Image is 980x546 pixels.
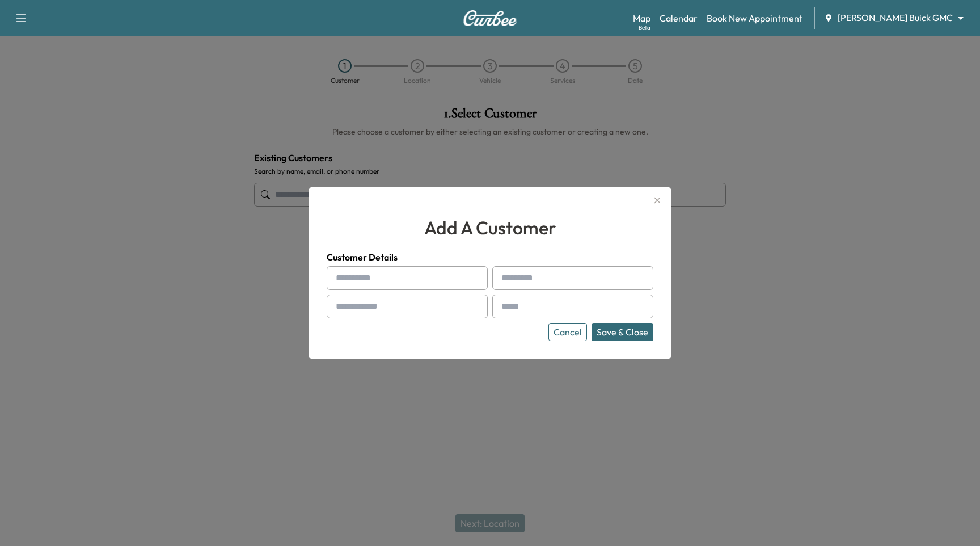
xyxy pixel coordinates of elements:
img: Curbee Logo [463,10,517,26]
button: Cancel [548,323,587,341]
span: [PERSON_NAME] Buick GMC [838,11,953,24]
button: Save & Close [592,323,653,341]
a: Book New Appointment [707,11,802,25]
a: MapBeta [633,11,650,25]
h2: add a customer [327,214,653,241]
a: Calendar [660,11,698,25]
h4: Customer Details [327,250,653,264]
div: Beta [639,23,650,32]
